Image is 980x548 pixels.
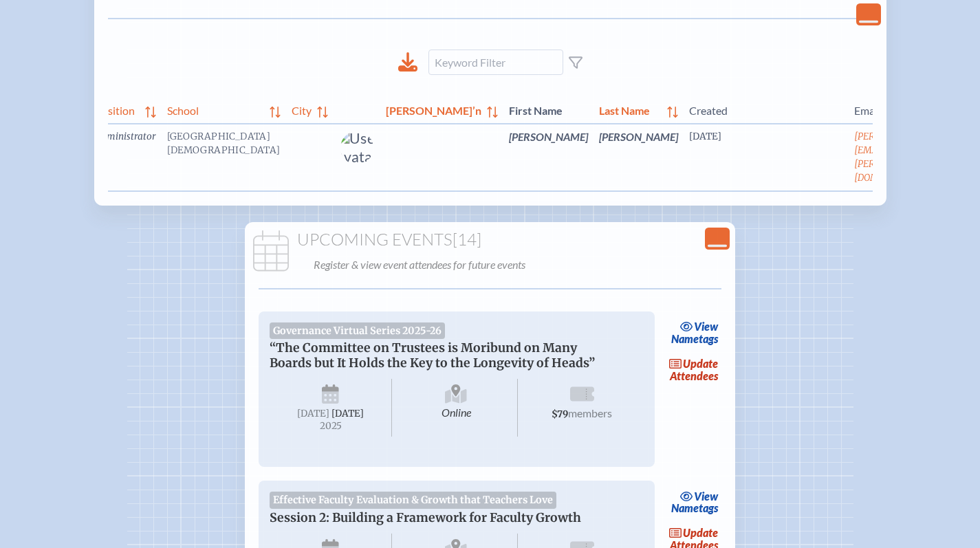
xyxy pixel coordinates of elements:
div: Download to CSV [398,52,417,72]
span: [DATE] [297,408,329,419]
span: Session 2: Building a Framework for Faculty Growth [270,510,581,525]
input: Keyword Filter [428,50,563,75]
a: [PERSON_NAME][EMAIL_ADDRESS][PERSON_NAME][DOMAIN_NAME] [854,131,934,184]
h1: Upcoming Events [250,230,730,250]
img: User Avatar [335,129,379,166]
span: view [694,490,718,503]
td: [GEOGRAPHIC_DATA][DEMOGRAPHIC_DATA] [162,124,286,191]
span: First Name [509,101,588,118]
span: Last Name [599,101,662,118]
a: updateAttendees [666,354,722,386]
a: viewNametags [668,486,722,518]
span: Governance Virtual Series 2025-26 [270,322,446,339]
span: view [694,320,718,333]
span: School [167,101,264,118]
span: $79 [552,408,568,420]
p: Register & view event attendees for future events [314,255,728,274]
span: [PERSON_NAME]’n [386,101,481,118]
span: [DATE] [331,408,364,419]
span: members [568,406,612,419]
a: viewNametags [668,317,722,349]
span: “The Committee on Trustees is Moribund on Many Boards but It Holds the Key to the Longevity of He... [270,340,595,371]
span: Position [95,101,140,118]
span: update [683,357,718,370]
td: [DATE] [684,124,849,191]
span: City [292,101,312,118]
span: Effective Faculty Evaluation & Growth that Teachers Love [270,492,557,508]
td: Administrator [89,124,162,191]
span: Online [395,379,518,437]
td: [PERSON_NAME] [594,124,684,191]
span: 2025 [281,421,381,431]
span: [14] [453,229,481,250]
td: [PERSON_NAME] [503,124,594,191]
span: Email [854,101,934,118]
span: update [683,526,718,539]
span: Created [689,101,843,118]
